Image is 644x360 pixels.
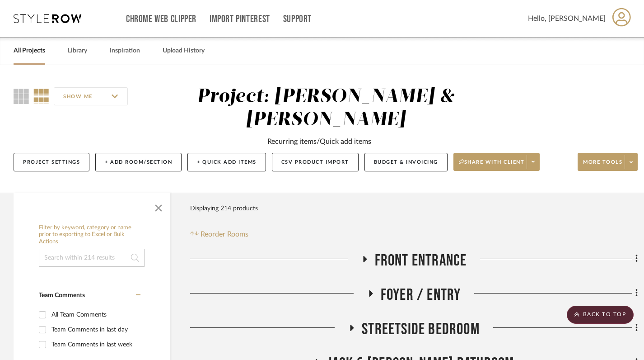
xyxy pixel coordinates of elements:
scroll-to-top-button: BACK TO TOP [567,306,634,324]
div: Recurring items/Quick add items [267,136,371,147]
button: Close [149,197,168,215]
span: Streetside Bedroom [362,320,480,339]
input: Search within 214 results [39,249,145,267]
button: CSV Product Import [272,153,359,171]
div: Team Comments in last week [51,337,138,352]
a: All Projects [14,45,45,57]
a: Library [68,45,87,57]
button: Project Settings [14,153,89,171]
div: Team Comments in last day [51,322,138,337]
button: + Quick Add Items [187,153,266,171]
button: Budget & Invoicing [364,153,448,171]
span: More tools [583,159,622,172]
a: Upload History [163,45,205,57]
span: Share with client [459,159,525,172]
div: All Team Comments [51,308,138,322]
a: Chrome Web Clipper [126,15,196,23]
a: Support [283,15,312,23]
a: Inspiration [110,45,140,57]
div: Displaying 214 products [190,199,258,218]
span: Hello, [PERSON_NAME] [528,13,606,24]
a: Import Pinterest [210,15,270,23]
div: Project: [PERSON_NAME] & [PERSON_NAME] [197,87,455,129]
span: Front Entrance [375,251,467,270]
button: More tools [578,153,638,171]
h6: Filter by keyword, category or name prior to exporting to Excel or Bulk Actions [39,224,145,246]
span: Foyer / Entry [381,285,461,305]
button: + Add Room/Section [95,153,182,171]
span: Reorder Rooms [201,229,248,240]
button: Share with client [453,153,540,171]
button: Reorder Rooms [190,229,248,240]
span: Team Comments [39,292,85,298]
